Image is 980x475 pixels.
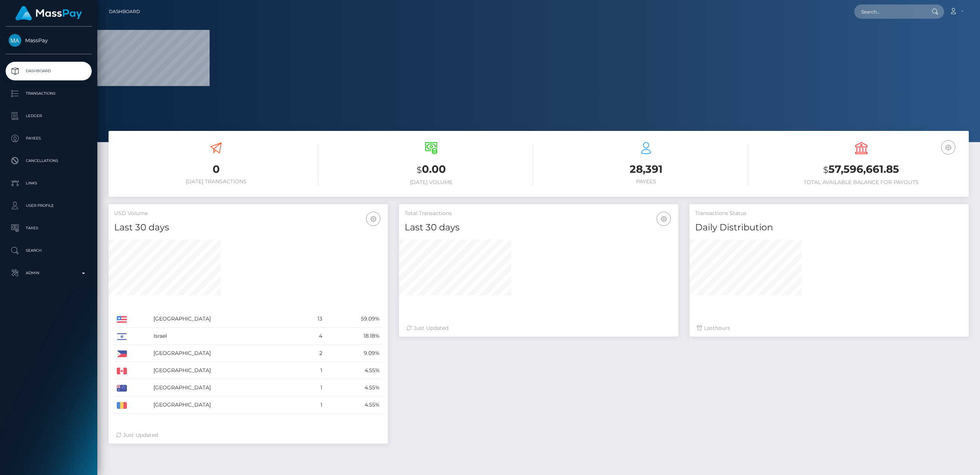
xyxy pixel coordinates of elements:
[6,151,92,170] a: Cancellations
[301,362,325,379] td: 1
[760,179,964,186] h6: Total Available Balance for Payouts
[117,402,127,409] img: RO.png
[325,396,382,414] td: 4.55%
[854,4,925,19] input: Search...
[6,37,92,44] span: MassPay
[544,178,748,185] h6: Payees
[9,155,89,166] p: Cancellations
[117,350,127,357] img: PH.png
[325,310,382,328] td: 59.09%
[6,174,92,193] a: Links
[9,34,21,47] img: MassPay
[301,396,325,414] td: 1
[544,162,748,177] h3: 28,391
[329,179,533,186] h6: [DATE] Volume
[151,328,301,345] td: Israel
[9,245,89,256] p: Search
[114,162,318,177] h3: 0
[9,133,89,144] p: Payees
[823,165,828,175] small: $
[151,362,301,379] td: [GEOGRAPHIC_DATA]
[405,210,673,217] h5: Total Transactions
[9,267,89,279] p: Admin
[407,324,671,332] div: Just Updated
[760,162,964,177] h3: 57,596,661.85
[117,385,127,392] img: AU.png
[405,221,673,234] h4: Last 30 days
[6,107,92,125] a: Ledger
[151,379,301,396] td: [GEOGRAPHIC_DATA]
[114,210,382,217] h5: USD Volume
[9,88,89,99] p: Transactions
[9,65,89,77] p: Dashboard
[116,431,380,439] div: Just Updated
[325,379,382,396] td: 4.55%
[301,310,325,328] td: 13
[6,196,92,215] a: User Profile
[6,84,92,103] a: Transactions
[301,328,325,345] td: 4
[9,110,89,122] p: Ledger
[15,6,82,21] img: MassPay Logo
[151,345,301,362] td: [GEOGRAPHIC_DATA]
[151,310,301,328] td: [GEOGRAPHIC_DATA]
[301,345,325,362] td: 2
[117,333,127,340] img: IL.png
[325,362,382,379] td: 4.55%
[117,368,127,374] img: CA.png
[9,200,89,211] p: User Profile
[109,4,140,19] a: Dashboard
[117,316,127,323] img: US.png
[9,178,89,189] p: Links
[325,328,382,345] td: 18.18%
[9,223,89,234] p: Taxes
[151,396,301,414] td: [GEOGRAPHIC_DATA]
[6,219,92,237] a: Taxes
[114,178,318,185] h6: [DATE] Transactions
[697,324,961,332] div: Last hours
[114,221,382,234] h4: Last 30 days
[6,241,92,260] a: Search
[6,62,92,80] a: Dashboard
[417,165,422,175] small: $
[301,379,325,396] td: 1
[6,129,92,148] a: Payees
[329,162,533,177] h3: 0.00
[325,345,382,362] td: 9.09%
[695,221,963,234] h4: Daily Distribution
[6,264,92,282] a: Admin
[695,210,963,217] h5: Transactions Status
